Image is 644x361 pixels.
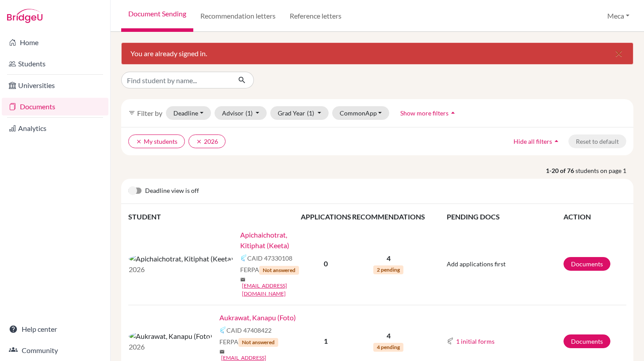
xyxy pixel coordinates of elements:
[259,266,299,275] span: Not answered
[575,166,633,175] span: students on page 1
[240,265,299,275] span: FERPA
[129,264,233,275] p: 2026
[240,254,247,261] img: Common App logo
[506,134,568,148] button: Hide all filtersarrow_drop_up
[332,106,390,120] button: CommonApp
[603,8,633,24] button: Meca
[448,108,457,117] i: arrow_drop_up
[352,212,425,221] span: RECOMMENDATIONS
[563,211,626,223] th: ACTION
[352,253,425,264] p: 4
[226,326,272,335] span: CAID 47408422
[605,43,633,64] button: Close
[238,338,278,347] span: Not answered
[129,342,212,352] p: 2026
[2,77,108,94] a: Universities
[2,34,108,51] a: Home
[393,106,465,120] button: Show more filtersarrow_drop_up
[242,282,307,298] a: [EMAIL_ADDRESS][DOMAIN_NAME]
[219,337,278,347] span: FERPA
[137,109,162,117] span: Filter by
[324,337,328,345] b: 1
[568,134,626,148] button: Reset to default
[447,212,500,221] span: PENDING DOCS
[129,331,212,342] img: Aukrawat, Kanapu (Foto)
[121,42,633,65] div: You are already signed in.
[373,343,403,352] span: 4 pending
[546,166,575,175] strong: 1-20 of 76
[2,320,108,338] a: Help center
[128,109,135,116] i: filter_list
[240,277,245,282] span: mail
[270,106,329,120] button: Grad Year(1)
[352,330,425,341] p: 4
[2,342,108,359] a: Community
[245,109,253,117] span: (1)
[7,9,42,23] img: Bridge-U
[129,253,233,264] img: Apichaichotrat, Kitiphat (Keeta)
[514,138,552,145] span: Hide all filters
[2,55,108,73] a: Students
[121,72,231,88] input: Find student by name...
[247,253,292,263] span: CAID 47330108
[188,134,226,148] button: clear2026
[552,137,561,146] i: arrow_drop_up
[324,259,328,268] b: 0
[145,186,199,196] span: Deadline view is off
[563,257,610,271] a: Documents
[301,212,351,221] span: APPLICATIONS
[166,106,211,120] button: Deadline
[400,109,448,117] span: Show more filters
[373,265,403,274] span: 2 pending
[219,326,226,334] img: Common App logo
[215,106,267,120] button: Advisor(1)
[219,312,296,323] a: Aukrawat, Kanapu (Foto)
[307,109,314,117] span: (1)
[128,134,185,148] button: clearMy students
[240,230,307,251] a: Apichaichotrat, Kitiphat (Keeta)
[136,138,142,145] i: clear
[196,138,202,145] i: clear
[128,211,300,223] th: STUDENT
[2,119,108,137] a: Analytics
[447,338,454,345] img: Common App logo
[456,336,495,346] button: 1 initial forms
[2,98,108,115] a: Documents
[563,334,610,348] a: Documents
[447,260,506,268] span: Add applications first
[613,48,624,59] i: close
[219,349,225,354] span: mail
